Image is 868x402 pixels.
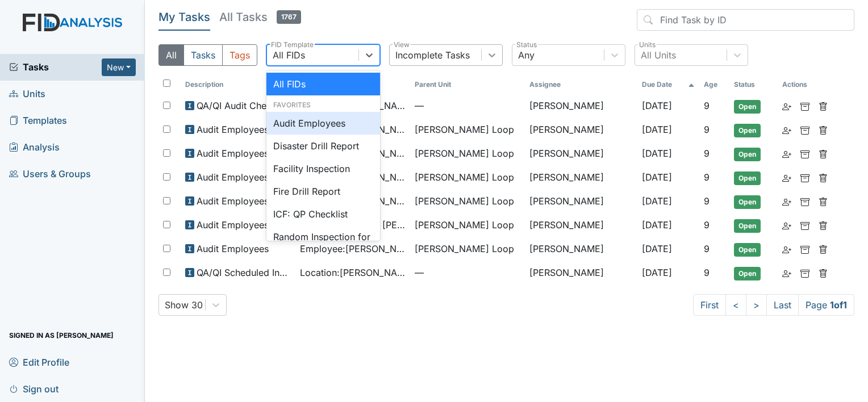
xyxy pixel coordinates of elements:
span: [DATE] [642,243,672,254]
span: 1767 [277,10,301,24]
a: < [725,294,746,316]
span: [PERSON_NAME] Loop [415,218,514,232]
div: Audit Employees [266,112,380,135]
span: Users & Groups [9,165,91,183]
a: Archive [800,242,809,256]
h5: My Tasks [158,9,210,25]
span: Templates [9,112,67,129]
span: 9 [704,100,710,111]
span: [DATE] [642,124,672,135]
span: Open [734,124,761,137]
a: Delete [819,242,828,256]
th: Toggle SortBy [699,75,730,94]
span: Audit Employees [197,194,269,208]
span: [PERSON_NAME] Loop [415,123,514,136]
th: Toggle SortBy [729,75,778,94]
span: — [415,99,520,112]
a: Delete [819,218,828,232]
span: Employee : [PERSON_NAME] [300,242,406,256]
span: [DATE] [642,100,672,111]
span: 9 [704,195,710,207]
button: New [102,58,136,76]
nav: task-pagination [693,294,854,316]
span: [DATE] [642,195,672,207]
div: Disaster Drill Report [266,135,380,157]
div: All FIDs [273,48,305,62]
span: 9 [704,267,710,278]
span: Open [734,195,761,209]
span: [PERSON_NAME] Loop [415,194,514,208]
span: — [415,266,520,279]
a: Delete [819,123,828,136]
input: Toggle All Rows Selected [163,79,170,87]
span: 9 [704,219,710,231]
span: 9 [704,124,710,135]
a: First [693,294,726,316]
td: [PERSON_NAME] [525,94,637,118]
div: Type filter [158,44,257,66]
span: [PERSON_NAME] Loop [415,146,514,160]
button: All [158,44,184,66]
td: [PERSON_NAME] [525,118,637,142]
span: Open [734,243,761,257]
span: 9 [704,171,710,183]
span: Open [734,100,761,114]
span: Open [734,148,761,161]
a: Delete [819,146,828,160]
th: Actions [778,75,834,94]
span: Open [734,219,761,233]
span: Units [9,85,45,103]
a: Archive [800,170,809,184]
span: Edit Profile [9,353,69,371]
span: Audit Employees [197,242,269,256]
span: [PERSON_NAME] Loop [415,242,514,256]
a: Delete [819,99,828,112]
span: [PERSON_NAME] Loop [415,170,514,184]
span: [DATE] [642,219,672,231]
span: Page [798,294,854,316]
span: Audit Employees [197,170,269,184]
span: Audit Employees [197,218,269,232]
a: Last [766,294,799,316]
h5: All Tasks [219,9,301,25]
div: ICF: QP Checklist [266,203,380,225]
input: Find Task by ID [637,9,854,31]
a: Archive [800,194,809,208]
th: Assignee [525,75,637,94]
span: 9 [704,243,710,254]
a: Archive [800,123,809,136]
strong: 1 of 1 [830,299,847,311]
span: Location : [PERSON_NAME] St. [300,266,406,279]
span: Audit Employees [197,146,269,160]
span: [DATE] [642,148,672,159]
div: Fire Drill Report [266,180,380,203]
td: [PERSON_NAME] [525,166,637,190]
div: Show 30 [165,298,203,312]
a: > [746,294,767,316]
td: [PERSON_NAME] [525,142,637,166]
a: Delete [819,170,828,184]
td: [PERSON_NAME] [525,190,637,213]
div: All FIDs [266,73,380,95]
span: Open [734,267,761,280]
a: Archive [800,218,809,232]
span: Open [734,171,761,185]
th: Toggle SortBy [637,75,699,94]
span: [DATE] [642,171,672,183]
span: Signed in as [PERSON_NAME] [9,326,114,344]
div: All Units [641,48,676,62]
span: Audit Employees [197,123,269,136]
div: Facility Inspection [266,157,380,180]
a: Tasks [9,60,102,74]
a: Archive [800,99,809,112]
span: Analysis [9,139,60,156]
th: Toggle SortBy [410,75,525,94]
div: Random Inspection for Afternoon [266,225,380,262]
span: 9 [704,148,710,159]
td: [PERSON_NAME] [525,261,637,285]
a: Delete [819,194,828,208]
div: Incomplete Tasks [395,48,470,62]
button: Tags [222,44,257,66]
span: QA/QI Scheduled Inspection [197,266,291,279]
